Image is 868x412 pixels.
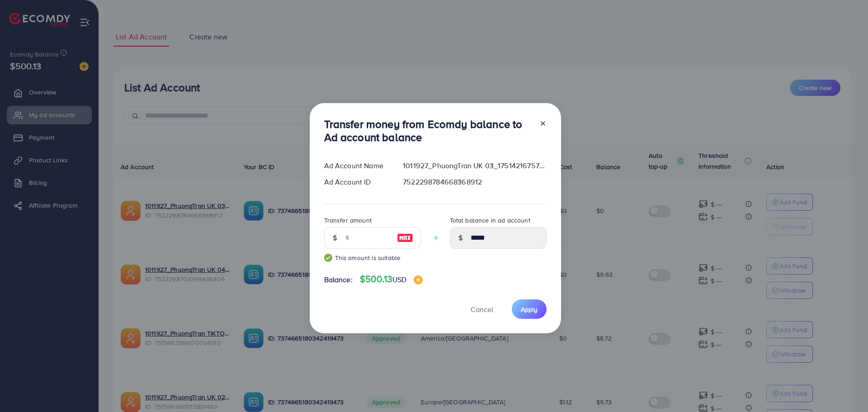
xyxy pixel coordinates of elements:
span: Cancel [471,304,493,314]
img: guide [324,254,332,262]
button: Apply [512,299,547,319]
div: 7522298784668368912 [396,177,553,187]
iframe: Chat [830,371,861,405]
img: image [414,275,423,284]
label: Total balance in ad account [450,216,530,225]
button: Cancel [459,299,505,319]
div: Ad Account ID [317,177,396,187]
small: This amount is suitable [324,253,421,262]
img: image [397,232,413,243]
div: Ad Account Name [317,161,396,171]
div: 1011927_PhuongTran UK 03_1751421675794 [396,161,553,171]
h4: $500.13 [360,274,423,285]
span: Balance: [324,275,353,285]
label: Transfer amount [324,216,372,225]
span: Apply [521,305,538,314]
h3: Transfer money from Ecomdy balance to Ad account balance [324,118,532,144]
span: USD [392,275,406,284]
